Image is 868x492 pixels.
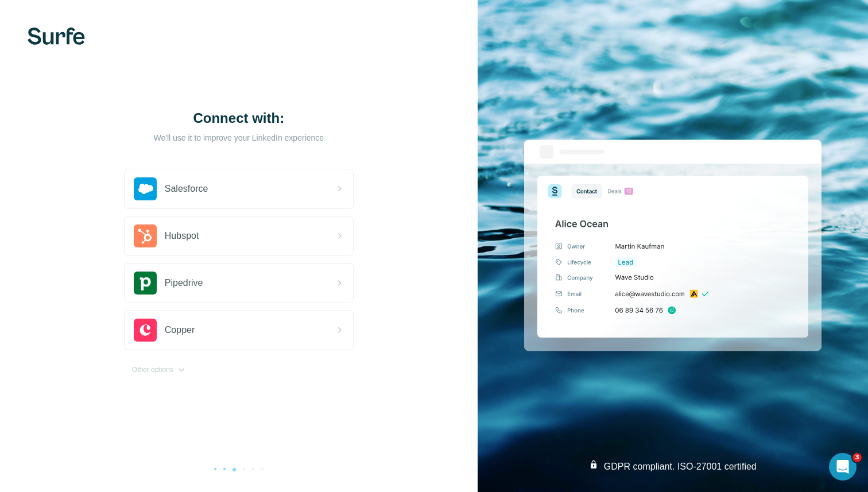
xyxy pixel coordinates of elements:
[134,319,157,342] img: copper's logo
[604,460,757,474] p: GDPR compliant. ISO-27001 certified
[124,132,354,144] p: We'll use it to improve your LinkedIn experience
[134,272,157,295] img: pipedrive's logo
[165,229,199,243] span: Hubspot
[134,224,157,247] img: hubspot's logo
[165,276,203,290] span: Pipedrive
[829,453,857,481] iframe: Intercom live chat
[124,109,354,127] h1: Connect with:
[132,365,173,375] span: Other options
[165,323,195,337] span: Copper
[852,453,862,462] span: 3
[165,182,208,196] span: Salesforce
[134,177,157,200] img: salesforce's logo
[28,28,85,45] img: Surfe's logo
